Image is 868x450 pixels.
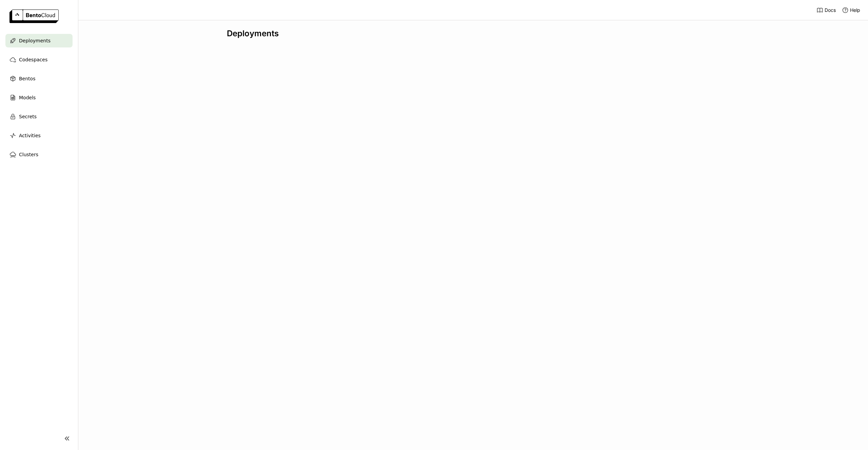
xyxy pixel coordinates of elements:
span: Codespaces [19,56,47,64]
a: Activities [5,129,73,142]
img: logo [9,9,59,23]
span: Deployments [19,37,51,45]
span: Models [19,94,36,102]
a: Secrets [5,110,73,123]
a: Bentos [5,72,73,85]
a: Clusters [5,148,73,161]
div: Deployments [227,28,719,39]
a: Models [5,91,73,104]
span: Secrets [19,112,37,121]
span: Clusters [19,150,38,159]
a: Docs [816,7,836,14]
div: Help [842,7,860,14]
span: Activities [19,131,41,140]
span: Docs [825,7,836,13]
span: Help [850,7,860,13]
span: Bentos [19,75,35,83]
